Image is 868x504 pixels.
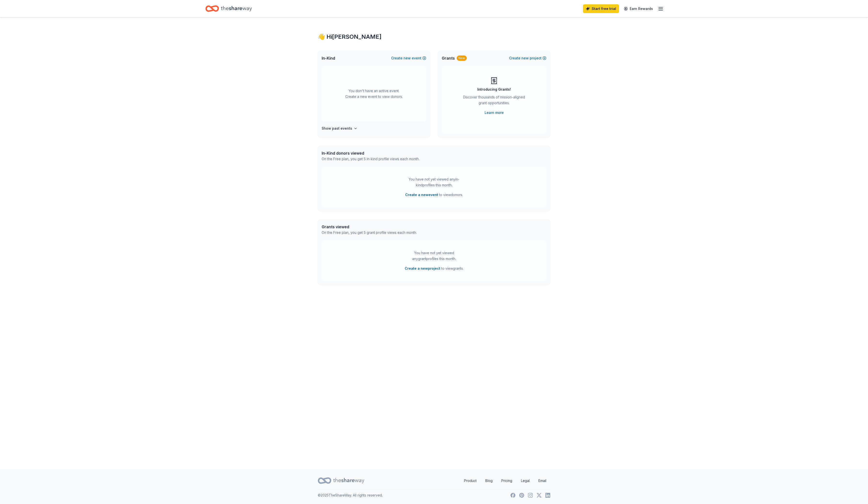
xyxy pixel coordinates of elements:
[509,55,546,61] button: Createnewproject
[322,156,419,162] div: On the Free plan, you get 5 in-kind profile views each month.
[457,55,467,61] div: New
[391,55,426,61] button: Createnewevent
[322,224,417,230] div: Grants viewed
[535,476,550,486] a: Email
[404,250,464,262] div: You have not yet viewed any grant profiles this month.
[322,126,352,131] h4: Show past events
[405,266,440,271] button: Create a newproject
[460,476,480,486] a: Product
[497,476,516,486] a: Pricing
[442,55,455,61] span: Grants
[322,126,357,131] button: Show past events
[322,150,419,156] div: In-Kind donors viewed
[460,476,550,486] nav: quick links
[322,230,417,236] div: On the Free plan, you get 5 grant profile views each month.
[403,55,411,61] span: new
[461,94,527,108] div: Discover thousands of mission-aligned grant opportunities.
[405,192,438,198] button: Create a newevent
[404,176,464,188] div: You have not yet viewed any in-kind profiles this month.
[205,3,252,14] a: Home
[318,492,383,498] p: © 2025 TheShareWay. All rights reserved.
[583,4,619,13] a: Start free trial
[485,110,504,116] a: Learn more
[481,476,496,486] a: Blog
[405,266,464,271] span: to view grants .
[322,66,426,122] div: You don't have an active event. Create a new event to view donors.
[517,476,534,486] a: Legal
[477,87,511,92] div: Introducing Grants!
[322,55,335,61] span: In-Kind
[521,55,529,61] span: new
[621,4,656,13] a: Earn Rewards
[318,33,550,41] div: 👋 Hi [PERSON_NAME]
[405,192,463,198] span: to view donors .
